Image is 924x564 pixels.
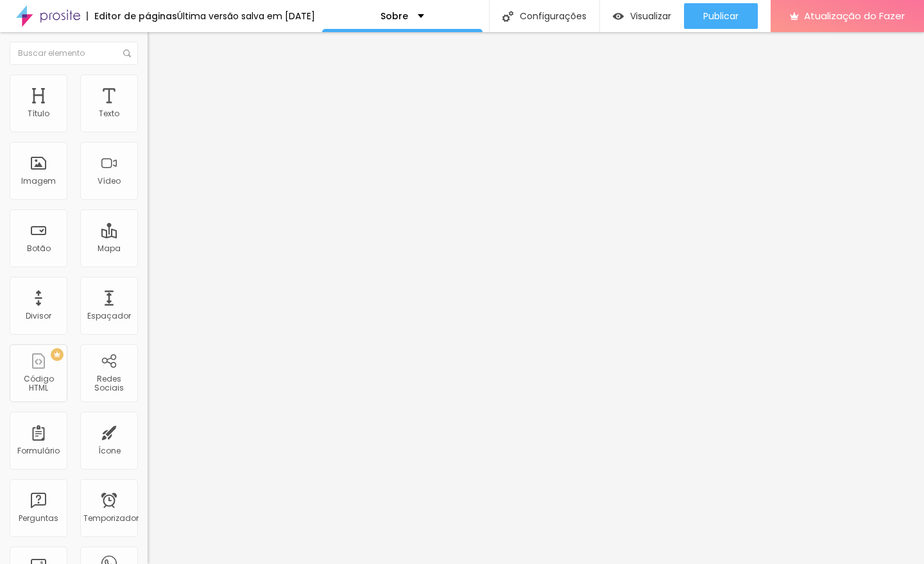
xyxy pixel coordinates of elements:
img: view-1.svg [613,11,624,22]
font: Imagem [21,175,56,186]
font: Redes Sociais [94,373,124,393]
font: Editor de páginas [94,10,177,22]
img: Ícone [123,49,131,57]
font: Publicar [703,10,739,22]
input: Buscar elemento [10,42,138,65]
font: Visualizar [630,10,671,22]
font: Título [28,108,49,119]
font: Última versão salva em [DATE] [177,10,315,22]
font: Texto [99,108,119,119]
font: Temporizador [83,513,139,524]
font: Divisor [26,310,51,321]
font: Vídeo [98,175,121,186]
font: Mapa [98,243,121,254]
button: Visualizar [600,3,684,29]
font: Botão [27,243,51,254]
font: Sobre [381,10,408,22]
iframe: Editor [148,32,924,564]
img: Ícone [502,11,513,22]
font: Perguntas [19,513,58,524]
font: Código HTML [24,373,54,393]
font: Configurações [520,10,586,22]
font: Ícone [98,445,121,456]
button: Publicar [684,3,758,29]
font: Espaçador [87,310,131,321]
font: Formulário [17,445,60,456]
font: Atualização do Fazer [804,9,905,22]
